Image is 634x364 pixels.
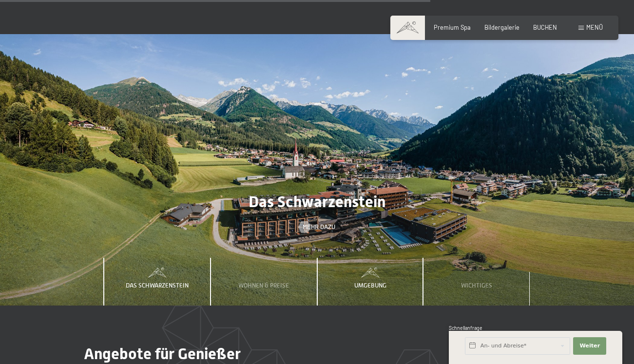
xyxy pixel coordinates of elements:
button: Weiter [573,337,606,355]
a: Premium Spa [434,23,471,31]
a: Bildergalerie [484,23,519,31]
span: Menü [586,23,603,31]
span: Schnellanfrage [449,325,482,331]
span: Weiter [579,342,600,350]
a: Mehr dazu [299,223,335,231]
span: Das Schwarzenstein [249,192,385,211]
span: 1 [448,345,450,351]
span: Das Schwarzenstein [126,282,189,289]
span: Umgebung [354,282,386,289]
span: Mehr dazu [303,223,335,231]
span: Wichtiges [461,282,492,289]
a: BUCHEN [533,23,557,31]
span: Angebote für Genießer [84,345,241,363]
span: Wohnen & Preise [238,282,289,289]
span: Einwilligung Marketing* [223,205,303,215]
